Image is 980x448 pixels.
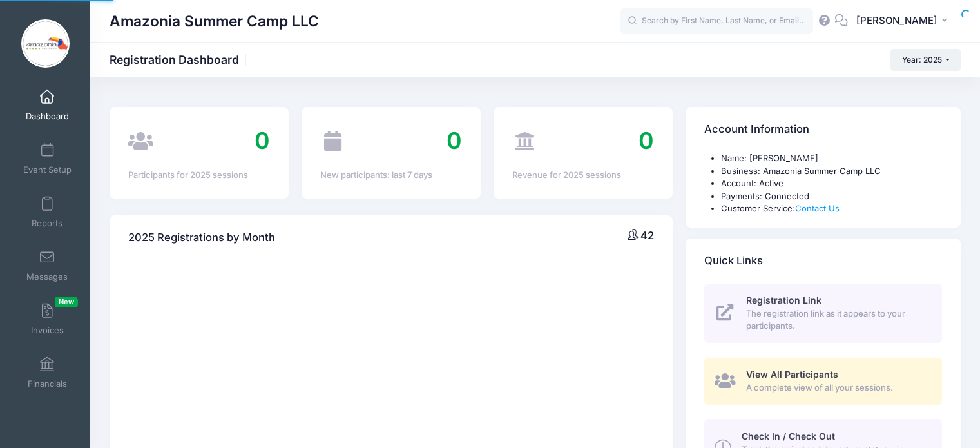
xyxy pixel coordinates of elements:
span: Check In / Check Out [742,431,835,442]
span: Dashboard [26,111,69,122]
div: Revenue for 2025 sessions [512,169,654,182]
button: Year: 2025 [890,49,961,71]
h4: Account Information [704,112,809,148]
li: Customer Service: [721,202,942,215]
span: 42 [640,229,654,242]
li: Account: Active [721,177,942,190]
a: Registration Link The registration link as it appears to your participants. [704,284,942,343]
span: 0 [447,126,462,155]
span: View All Participants [746,369,838,380]
h1: Registration Dashboard [110,53,250,66]
span: Year: 2025 [902,55,942,64]
li: Payments: Connected [721,190,942,203]
span: Event Setup [23,164,72,175]
a: View All Participants A complete view of all your sessions. [704,358,942,405]
a: Financials [17,350,78,395]
div: New participants: last 7 days [320,169,462,182]
a: Contact Us [795,203,840,213]
span: Reports [32,218,62,229]
span: 0 [255,126,270,155]
li: Name: [PERSON_NAME] [721,152,942,165]
a: Event Setup [17,136,78,181]
a: Reports [17,190,78,235]
li: Business: Amazonia Summer Camp LLC [721,165,942,178]
span: Financials [28,378,67,389]
span: Invoices [31,325,64,336]
img: Amazonia Summer Camp LLC [21,19,70,68]
span: Registration Link [746,295,821,306]
button: [PERSON_NAME] [848,6,961,36]
h1: Amazonia Summer Camp LLC [110,6,319,36]
a: Messages [17,243,78,288]
span: 0 [639,126,654,155]
h4: 2025 Registrations by Month [128,219,275,256]
span: The registration link as it appears to your participants. [746,307,927,333]
div: Participants for 2025 sessions [128,169,270,182]
h4: Quick Links [704,242,763,279]
a: Dashboard [17,83,78,128]
a: InvoicesNew [17,297,78,342]
span: A complete view of all your sessions. [746,382,927,394]
input: Search by First Name, Last Name, or Email... [620,8,813,34]
span: Messages [26,271,68,282]
span: New [55,297,78,307]
span: [PERSON_NAME] [856,14,937,28]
